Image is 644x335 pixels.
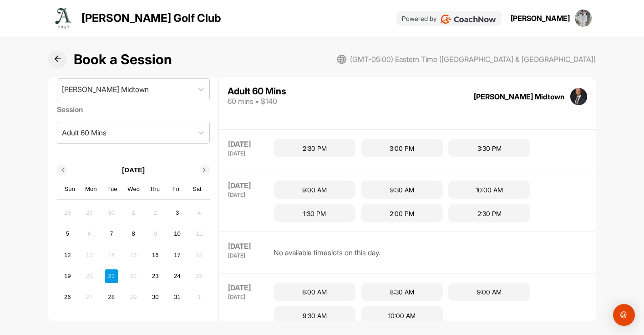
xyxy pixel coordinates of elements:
div: Choose Friday, October 3rd, 2025 [171,206,184,220]
div: month 2025-10 [60,205,208,305]
div: Not available Wednesday, October 1st, 2025 [127,206,140,220]
div: 1:30 PM [274,204,355,222]
div: 2:30 PM [274,139,355,157]
div: Choose Thursday, October 30th, 2025 [148,290,162,304]
div: Sat [191,183,203,195]
div: Choose Wednesday, October 8th, 2025 [127,227,140,241]
h1: Book a Session [74,49,172,70]
div: 3:30 PM [448,139,530,157]
div: 8:30 AM [361,283,443,301]
div: [PERSON_NAME] [511,13,570,24]
div: Not available Monday, September 29th, 2025 [83,206,96,220]
div: Not available Saturday, October 4th, 2025 [193,206,206,220]
div: Not available Thursday, October 9th, 2025 [148,227,162,241]
div: [DATE] [228,253,264,258]
p: [PERSON_NAME] Golf Club [81,10,221,26]
div: Open Intercom Messenger [613,304,635,326]
div: Choose Sunday, October 12th, 2025 [61,248,74,262]
img: svg+xml;base64,PHN2ZyB3aWR0aD0iMjAiIGhlaWdodD0iMjAiIHZpZXdCb3g9IjAgMCAyMCAyMCIgZmlsbD0ibm9uZSIgeG... [337,55,346,64]
div: [DATE] [228,151,264,156]
label: Session [57,104,210,115]
div: Mon [85,183,97,195]
div: Not available Wednesday, October 15th, 2025 [127,248,140,262]
div: 2:30 PM [448,204,530,222]
div: Not available Saturday, October 11th, 2025 [193,227,206,241]
div: Not available Wednesday, October 22nd, 2025 [127,269,140,283]
div: [DATE] [228,192,264,198]
div: 9:30 AM [274,306,355,325]
p: Powered by [402,14,436,23]
span: (GMT-05:00) Eastern Time ([GEOGRAPHIC_DATA] & [GEOGRAPHIC_DATA]) [350,54,596,65]
img: CoachNow [440,15,496,24]
div: 8:00 AM [274,283,355,301]
div: Choose Sunday, October 26th, 2025 [61,290,74,304]
div: [DATE] [228,283,264,293]
div: 10:00 AM [361,306,443,325]
div: Fri [170,183,182,195]
div: Choose Tuesday, October 7th, 2025 [105,227,118,241]
div: Not available Monday, October 13th, 2025 [83,248,96,262]
div: Not available Thursday, October 2nd, 2025 [148,206,162,220]
div: Choose Friday, October 24th, 2025 [171,269,184,283]
div: Choose Thursday, October 23rd, 2025 [148,269,162,283]
div: Choose Sunday, October 19th, 2025 [61,269,74,283]
div: Sun [64,183,76,195]
div: Tue [106,183,118,195]
div: Not available Monday, October 20th, 2025 [83,269,96,283]
div: Thu [149,183,161,195]
div: 3:00 PM [361,139,443,157]
div: [PERSON_NAME] Midtown [62,84,149,95]
div: Choose Sunday, October 5th, 2025 [61,227,74,241]
div: Not available Tuesday, September 30th, 2025 [105,206,118,220]
div: Wed [127,183,139,195]
div: Choose Thursday, October 16th, 2025 [148,248,162,262]
div: Not available Saturday, November 1st, 2025 [193,290,206,304]
div: Not available Monday, October 6th, 2025 [83,227,96,241]
div: [DATE] [228,241,264,251]
div: [DATE] [228,180,264,191]
img: square_cdd34188dfbe35162ae2611faf3b6788.jpg [570,88,588,105]
p: [DATE] [122,165,145,175]
div: [DATE] [228,139,264,149]
div: No available timeslots on this day. [274,241,380,264]
div: 60 mins • $140 [228,96,286,107]
div: Not available Monday, October 27th, 2025 [83,290,96,304]
div: [PERSON_NAME] Midtown [474,91,565,102]
div: Not available Tuesday, October 14th, 2025 [105,248,118,262]
div: 9:30 AM [361,180,443,199]
img: square_55c221772432518c75231a5e5eaafc4a.jpg [575,10,592,27]
div: 9:00 AM [274,180,355,199]
div: Adult 60 Mins [228,87,286,96]
div: Not available Wednesday, October 29th, 2025 [127,290,140,304]
div: [DATE] [228,294,264,300]
div: 2:00 PM [361,204,443,222]
div: Adult 60 Mins [62,127,106,138]
div: 9:00 AM [448,283,530,301]
div: Not available Saturday, October 25th, 2025 [193,269,206,283]
div: Choose Friday, October 10th, 2025 [171,227,184,241]
div: Choose Tuesday, October 21st, 2025 [105,269,118,283]
div: Choose Friday, October 17th, 2025 [171,248,184,262]
div: Not available Sunday, September 28th, 2025 [61,206,74,220]
div: Choose Tuesday, October 28th, 2025 [105,290,118,304]
div: Not available Saturday, October 18th, 2025 [193,248,206,262]
div: Choose Friday, October 31st, 2025 [171,290,184,304]
img: logo [52,7,74,29]
div: 10:00 AM [448,180,530,199]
